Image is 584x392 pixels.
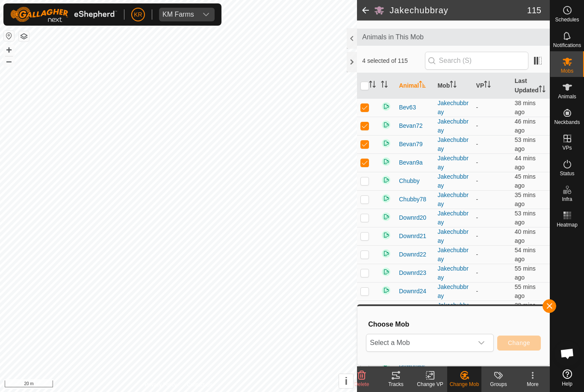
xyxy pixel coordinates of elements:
[399,140,422,149] span: Bevan79
[515,192,536,207] span: 2 Oct 2025 at 12:14 pm
[399,232,426,241] span: Downrd21
[473,334,490,351] div: dropdown trigger
[381,248,391,259] img: returning on
[476,177,478,184] app-display-virtual-paddock-transition: -
[399,158,422,167] span: Bevan9a
[476,288,478,295] app-display-virtual-paddock-transition: -
[437,264,469,282] div: Jakechubbray
[399,195,426,204] span: Chubby78
[362,32,545,42] span: Animals in This Mob
[4,56,14,66] button: –
[366,334,473,351] span: Select a Mob
[554,120,580,125] span: Neckbands
[4,45,14,55] button: +
[381,285,391,295] img: returning on
[447,380,481,388] div: Change Mob
[476,233,478,239] app-display-virtual-paddock-transition: -
[437,172,469,190] div: Jakechubbray
[413,380,447,388] div: Change VP
[379,380,413,388] div: Tracks
[515,283,536,299] span: 2 Oct 2025 at 11:55 am
[381,193,391,203] img: returning on
[399,268,426,277] span: Downrd23
[437,246,469,264] div: Jakechubbray
[339,374,353,388] button: i
[553,43,581,48] span: Notifications
[562,197,572,202] span: Infra
[508,339,530,346] span: Change
[381,175,391,185] img: returning on
[187,381,212,389] a: Contact Us
[381,156,391,167] img: returning on
[437,191,469,209] div: Jakechubbray
[550,366,584,390] a: Help
[434,73,472,99] th: Mob
[476,141,478,147] app-display-virtual-paddock-transition: -
[381,101,391,112] img: returning on
[558,94,576,99] span: Animals
[399,213,426,222] span: Downrd20
[425,52,528,70] input: Search (S)
[515,247,536,262] span: 2 Oct 2025 at 11:56 am
[345,375,348,387] span: i
[10,7,117,22] img: Gallagher Logo
[516,380,550,388] div: More
[162,11,194,18] div: KM Farms
[476,159,478,166] app-display-virtual-paddock-transition: -
[515,302,536,318] span: 2 Oct 2025 at 12:11 pm
[476,122,478,129] app-display-virtual-paddock-transition: -
[562,145,572,150] span: VPs
[399,121,422,130] span: Bevan72
[381,230,391,240] img: returning on
[19,31,29,41] button: Map Layers
[555,341,580,366] div: Open chat
[362,56,425,65] span: 4 selected of 115
[476,196,478,203] app-display-virtual-paddock-transition: -
[395,73,434,99] th: Animal
[389,5,527,15] h2: Jakechubbray
[476,269,478,276] app-display-virtual-paddock-transition: -
[497,336,541,351] button: Change
[437,117,469,135] div: Jakechubbray
[381,267,391,277] img: returning on
[515,173,536,189] span: 2 Oct 2025 at 12:04 pm
[381,120,391,130] img: returning on
[555,17,579,22] span: Schedules
[561,68,573,74] span: Mobs
[476,251,478,258] app-display-virtual-paddock-transition: -
[159,8,198,21] span: KM Farms
[515,210,536,226] span: 2 Oct 2025 at 11:56 am
[515,136,536,152] span: 2 Oct 2025 at 11:56 am
[481,380,516,388] div: Groups
[381,304,391,314] img: returning on
[437,283,469,301] div: Jakechubbray
[381,138,391,148] img: returning on
[476,104,478,111] app-display-virtual-paddock-transition: -
[562,381,572,386] span: Help
[473,73,511,99] th: VP
[515,155,536,171] span: 2 Oct 2025 at 12:05 pm
[369,82,376,89] p-sorticon: Activate to sort
[354,381,369,387] span: Delete
[4,31,14,41] button: Reset Map
[437,154,469,172] div: Jakechubbray
[437,136,469,153] div: Jakechubbray
[437,209,469,227] div: Jakechubbray
[198,8,215,21] div: dropdown trigger
[368,320,541,328] h3: Choose Mob
[437,99,469,117] div: Jakechubbray
[560,171,574,176] span: Status
[450,82,457,89] p-sorticon: Activate to sort
[399,177,419,186] span: Chubby
[399,287,426,296] span: Downrd24
[527,4,541,17] span: 115
[539,87,546,94] p-sorticon: Activate to sort
[381,82,388,89] p-sorticon: Activate to sort
[399,250,426,259] span: Downrd22
[515,100,536,115] span: 2 Oct 2025 at 12:12 pm
[515,228,536,244] span: 2 Oct 2025 at 12:09 pm
[437,301,469,319] div: Jakechubbray
[399,103,416,112] span: Bev63
[484,82,491,89] p-sorticon: Activate to sort
[419,82,426,89] p-sorticon: Activate to sort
